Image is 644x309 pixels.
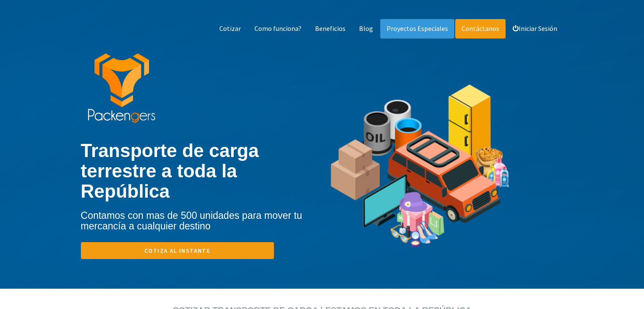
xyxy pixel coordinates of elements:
[470,179,639,272] iframe: Drift Widget Chat Window
[81,140,259,202] b: Transporte de carga terrestre a toda la República
[213,19,247,39] a: Cotizar
[81,210,322,232] h4: Contamos con mas de 500 unidades para mover tu mercancía a cualquier destino
[455,19,506,39] a: Contáctanos
[309,19,352,39] a: Beneficios
[81,242,274,259] a: Cotiza al instante
[329,55,511,289] img: tipos de mercancia de transporte de carga
[602,267,634,299] iframe: Drift Widget Chat Controller
[506,19,564,39] a: Iniciar Sesión
[87,53,156,124] img: packengers
[380,19,454,39] a: Proyectos Especiales
[248,19,308,39] a: Como funciona?
[353,19,379,39] a: Blog
[6,289,638,297] div: click para cotizar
